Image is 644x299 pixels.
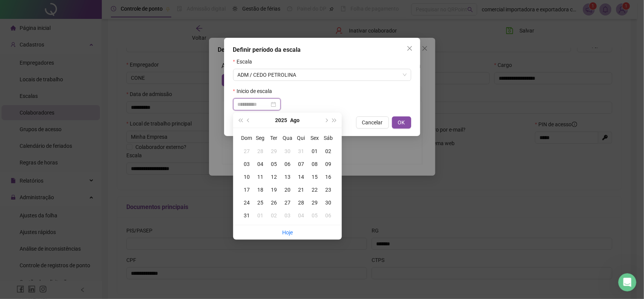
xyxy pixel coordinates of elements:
button: super-prev-year [236,113,244,128]
button: month panel [290,113,300,128]
div: 11 [254,173,267,181]
td: 2025-09-03 [281,209,294,222]
span: Cancelar [362,118,383,127]
button: Close [404,42,416,54]
td: 2025-08-08 [308,158,321,170]
td: 2025-08-11 [254,170,267,183]
div: 13 [281,173,294,181]
td: 2025-07-29 [267,145,281,158]
div: 04 [294,211,308,220]
div: 20 [281,186,294,194]
label: Escala [233,57,257,66]
div: 02 [267,211,281,220]
span: close [407,45,413,51]
div: 23 [321,186,335,194]
div: 05 [267,160,281,168]
td: 2025-09-01 [254,209,267,222]
div: 04 [254,160,267,168]
td: 2025-08-06 [281,158,294,170]
div: 05 [308,211,321,220]
td: 2025-08-03 [240,158,254,170]
td: 2025-08-19 [267,183,281,196]
div: 30 [321,198,335,207]
div: 22 [308,186,321,194]
td: 2025-08-26 [267,196,281,209]
td: 2025-08-18 [254,183,267,196]
div: 29 [308,198,321,207]
th: Sáb [321,131,335,145]
span: ADM / CEDO PETROLINA [238,69,407,81]
div: 15 [308,173,321,181]
div: 03 [240,160,254,168]
td: 2025-08-02 [321,145,335,158]
td: 2025-08-10 [240,170,254,183]
td: 2025-08-28 [294,196,308,209]
td: 2025-08-20 [281,183,294,196]
div: Definir período da escala [233,45,411,54]
div: 01 [308,147,321,155]
td: 2025-07-31 [294,145,308,158]
td: 2025-08-12 [267,170,281,183]
th: Sex [308,131,321,145]
th: Qui [294,131,308,145]
td: 2025-07-27 [240,145,254,158]
th: Ter [267,131,281,145]
div: 31 [240,211,254,220]
td: 2025-08-07 [294,158,308,170]
div: 24 [240,198,254,207]
td: 2025-09-02 [267,209,281,222]
td: 2025-08-25 [254,196,267,209]
div: 14 [294,173,308,181]
button: OK [392,116,411,129]
div: 27 [240,147,254,155]
div: 09 [321,160,335,168]
div: 30 [281,147,294,155]
div: 17 [240,186,254,194]
td: 2025-08-27 [281,196,294,209]
button: prev-year [244,113,253,128]
button: next-year [322,113,330,128]
td: 2025-08-16 [321,170,335,183]
th: Qua [281,131,294,145]
div: 03 [281,211,294,220]
div: 06 [321,211,335,220]
div: 19 [267,186,281,194]
td: 2025-08-23 [321,183,335,196]
div: 16 [321,173,335,181]
td: 2025-08-17 [240,183,254,196]
div: 29 [267,147,281,155]
button: super-next-year [330,113,339,128]
td: 2025-08-15 [308,170,321,183]
td: 2025-08-04 [254,158,267,170]
a: Hoje [282,229,293,235]
td: 2025-08-31 [240,209,254,222]
div: 01 [254,211,267,220]
div: 25 [254,198,267,207]
button: Cancelar [356,116,389,129]
div: 10 [240,173,254,181]
div: 07 [294,160,308,168]
div: 18 [254,186,267,194]
td: 2025-09-04 [294,209,308,222]
td: 2025-08-24 [240,196,254,209]
td: 2025-08-05 [267,158,281,170]
td: 2025-08-13 [281,170,294,183]
div: 21 [294,186,308,194]
div: 26 [267,198,281,207]
button: year panel [275,113,287,128]
div: 06 [281,160,294,168]
td: 2025-08-21 [294,183,308,196]
iframe: Intercom live chat [618,273,636,291]
td: 2025-08-30 [321,196,335,209]
td: 2025-08-01 [308,145,321,158]
div: 02 [321,147,335,155]
td: 2025-07-28 [254,145,267,158]
td: 2025-08-14 [294,170,308,183]
div: 08 [308,160,321,168]
td: 2025-07-30 [281,145,294,158]
label: Inicio de escala [233,87,277,95]
div: 27 [281,198,294,207]
span: OK [398,118,405,127]
td: 2025-08-22 [308,183,321,196]
td: 2025-08-09 [321,158,335,170]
